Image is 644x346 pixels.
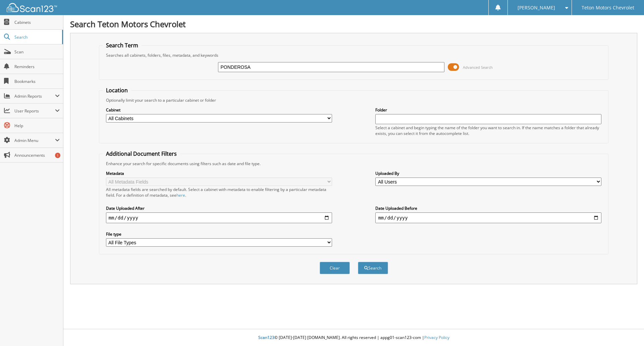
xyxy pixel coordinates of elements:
label: Metadata [106,170,332,176]
legend: Additional Document Filters [103,150,180,157]
h1: Search Teton Motors Chevrolet [70,18,637,30]
span: Scan [14,49,60,55]
span: Admin Reports [14,93,55,99]
label: File type [106,231,332,237]
legend: Location [103,87,131,94]
label: Cabinet [106,107,332,113]
span: Announcements [14,152,60,158]
span: Advanced Search [463,65,493,70]
div: 1 [55,153,60,158]
a: here [176,192,185,198]
img: scan123-logo-white.svg [7,3,57,12]
button: Search [358,262,388,274]
label: Date Uploaded After [106,205,332,211]
div: Searches all cabinets, folders, files, metadata, and keywords [103,52,605,58]
legend: Search Term [103,42,142,49]
div: © [DATE]-[DATE] [DOMAIN_NAME]. All rights reserved | appg01-scan123-com | [63,330,644,346]
span: Admin Menu [14,138,55,143]
div: All metadata fields are searched by default. Select a cabinet with metadata to enable filtering b... [106,187,332,198]
input: end [375,212,601,223]
label: Date Uploaded Before [375,205,601,211]
span: Reminders [14,64,60,69]
label: Uploaded By [375,170,601,176]
div: Optionally limit your search to a particular cabinet or folder [103,97,605,103]
iframe: Chat Widget [610,314,644,346]
span: Search [14,34,59,40]
span: [PERSON_NAME] [518,6,555,10]
span: Bookmarks [14,79,60,84]
span: Cabinets [14,19,60,25]
span: User Reports [14,108,55,114]
div: Enhance your search for specific documents using filters such as date and file type. [103,161,605,166]
button: Clear [320,262,350,274]
label: Folder [375,107,601,113]
span: Help [14,123,60,129]
span: Scan123 [258,335,274,340]
span: Teton Motors Chevrolet [582,6,634,10]
div: Select a cabinet and begin typing the name of the folder you want to search in. If the name match... [375,125,601,136]
input: start [106,212,332,223]
a: Privacy Policy [424,335,449,340]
